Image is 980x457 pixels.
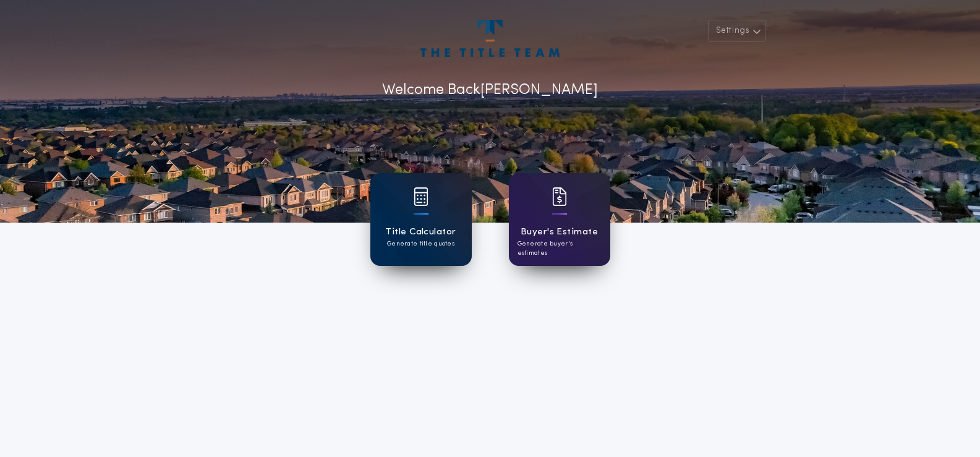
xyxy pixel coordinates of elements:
[509,173,610,266] a: card iconBuyer's EstimateGenerate buyer's estimates
[518,239,602,258] p: Generate buyer's estimates
[370,173,472,266] a: card iconTitle CalculatorGenerate title quotes
[385,225,456,239] h1: Title Calculator
[552,187,567,206] img: card icon
[708,20,766,42] button: Settings
[521,225,598,239] h1: Buyer's Estimate
[387,239,454,249] p: Generate title quotes
[414,187,428,206] img: card icon
[382,79,598,101] p: Welcome Back [PERSON_NAME]
[420,20,559,57] img: account-logo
